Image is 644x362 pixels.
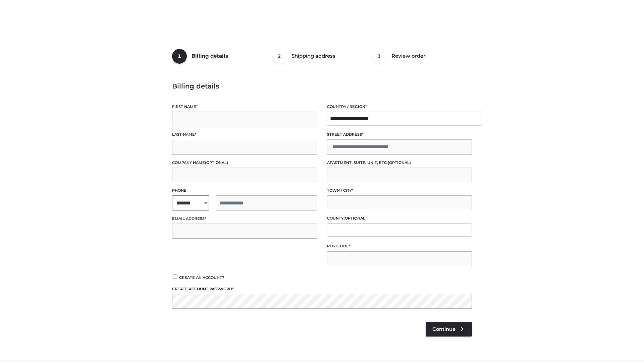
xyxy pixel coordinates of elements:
span: Shipping address [291,53,335,59]
label: First name [172,104,317,110]
span: Continue [432,326,455,332]
span: 2 [272,49,287,64]
span: (optional) [343,216,367,221]
span: Review order [391,53,425,59]
span: Create an account? [179,275,224,280]
span: (optional) [205,160,228,165]
span: (optional) [388,160,411,165]
label: Last name [172,131,317,138]
h3: Billing details [172,82,472,90]
label: Street address [327,131,472,138]
input: Create an account? [172,275,178,279]
label: Email address [172,216,317,222]
label: Country / Region [327,104,472,110]
label: Apartment, suite, unit, etc. [327,160,472,166]
label: Town / City [327,187,472,194]
label: Create account password [172,286,472,292]
label: Phone [172,187,317,194]
span: Billing details [192,53,228,59]
a: Continue [426,322,472,337]
span: 1 [172,49,187,64]
label: County [327,215,472,222]
span: 3 [372,49,387,64]
label: Company name [172,160,317,166]
label: Postcode [327,243,472,249]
